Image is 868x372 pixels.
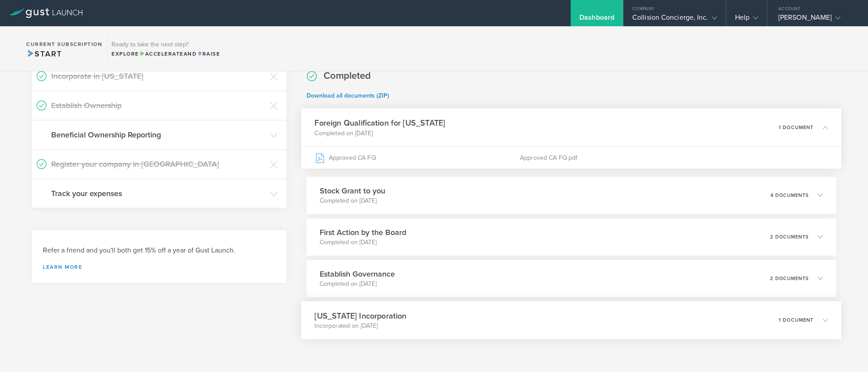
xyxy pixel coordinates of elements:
h3: Foreign Qualification for [US_STATE] [315,117,446,129]
p: Completed on [DATE] [315,129,446,137]
h3: Establish Governance [320,268,395,280]
p: 4 documents [770,193,809,198]
p: Completed on [DATE] [320,280,395,288]
p: Completed on [DATE] [320,238,406,247]
span: Accelerate [139,51,184,57]
h3: Track your expenses [51,188,265,199]
p: Incorporated on [DATE] [315,321,407,330]
h3: Register your company in [GEOGRAPHIC_DATA] [51,158,265,170]
p: 2 documents [770,276,809,281]
div: Ready to take the next step?ExploreAccelerateandRaise [107,35,224,62]
a: Learn more [43,264,275,270]
h3: Ready to take the next step? [112,42,220,48]
span: Start [26,49,62,59]
h3: Establish Ownership [51,100,265,111]
h3: Beneficial Ownership Reporting [51,129,265,140]
h3: First Action by the Board [320,227,406,238]
iframe: Chat Widget [824,330,868,372]
div: Collision Concierge, Inc. [632,13,717,26]
p: 2 documents [770,235,809,239]
span: Raise [197,51,220,57]
h3: Incorporate in [US_STATE] [51,70,265,82]
p: Completed on [DATE] [320,197,385,205]
h3: [US_STATE] Incorporation [315,310,407,322]
h3: Refer a friend and you'll both get 15% off a year of Gust Launch. [43,246,275,256]
div: Approved CA FQ.pdf [520,147,828,168]
h2: Completed [324,70,371,82]
span: and [139,51,197,57]
p: 1 document [779,125,814,130]
div: [PERSON_NAME] [778,13,853,26]
div: Dashboard [579,13,614,26]
div: Approved CA FQ [315,147,520,168]
div: Help [735,13,758,26]
h2: Current Subscription [26,42,102,47]
h3: Stock Grant to you [320,185,385,197]
a: Download all documents (ZIP) [307,92,389,99]
div: Explore [112,50,220,58]
p: 1 document [779,317,814,322]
